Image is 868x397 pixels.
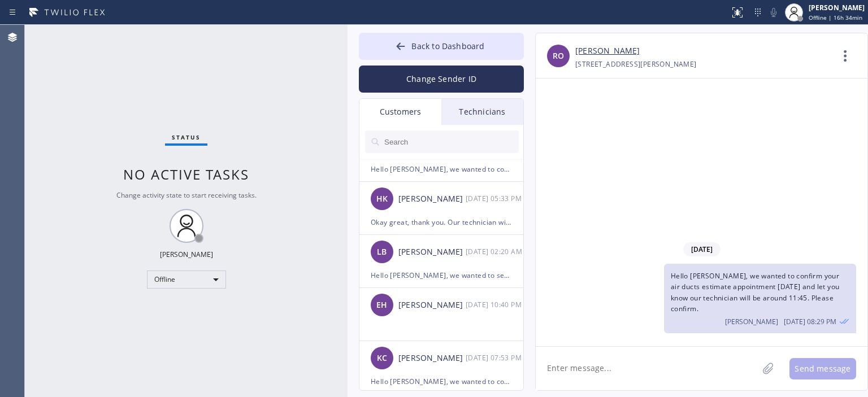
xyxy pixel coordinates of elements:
[398,352,466,365] div: [PERSON_NAME]
[376,193,388,206] span: HK
[371,163,512,176] div: Hello [PERSON_NAME], we wanted to confirm our appointment [DATE] and 954 E Topeka and let you kno...
[575,58,697,71] div: [STREET_ADDRESS][PERSON_NAME]
[359,33,524,60] button: Back to Dashboard
[172,133,201,141] span: Status
[371,269,512,282] div: Hello [PERSON_NAME], we wanted to see if we could offer you to reschedule your dryer vent cleanin...
[371,375,512,388] div: Hello [PERSON_NAME], we wanted to confirm your appointment [DATE] for Air Ducts Cleaning estimate...
[664,264,856,333] div: 09/04/2025 9:29 AM
[575,45,640,58] a: [PERSON_NAME]
[784,317,836,326] span: [DATE] 08:29 PM
[376,299,387,312] span: EH
[377,352,387,365] span: KC
[809,3,865,12] div: [PERSON_NAME]
[116,190,257,200] span: Change activity state to start receiving tasks.
[160,250,213,259] div: [PERSON_NAME]
[411,41,484,51] span: Back to Dashboard
[466,192,524,205] div: 09/03/2025 9:33 AM
[683,242,721,256] span: [DATE]
[725,317,778,326] span: [PERSON_NAME]
[398,193,466,206] div: [PERSON_NAME]
[123,165,249,184] span: No active tasks
[671,271,840,313] span: Hello [PERSON_NAME], we wanted to confirm your air ducts estimate appointment [DATE] and let you ...
[383,130,519,153] input: Search
[466,245,524,258] div: 09/02/2025 9:20 AM
[371,216,512,229] div: Okay great, thank you. Our technician will be 9-12 [DATE]
[441,99,523,125] div: Technicians
[377,246,387,259] span: LB
[359,99,441,125] div: Customers
[359,66,524,93] button: Change Sender ID
[466,351,524,364] div: 09/02/2025 9:53 AM
[466,298,524,311] div: 09/02/2025 9:40 AM
[809,14,862,21] span: Offline | 16h 34min
[398,246,466,259] div: [PERSON_NAME]
[553,50,564,63] span: RO
[398,299,466,312] div: [PERSON_NAME]
[147,271,226,289] div: Offline
[789,358,856,379] button: Send message
[766,5,782,20] button: Mute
